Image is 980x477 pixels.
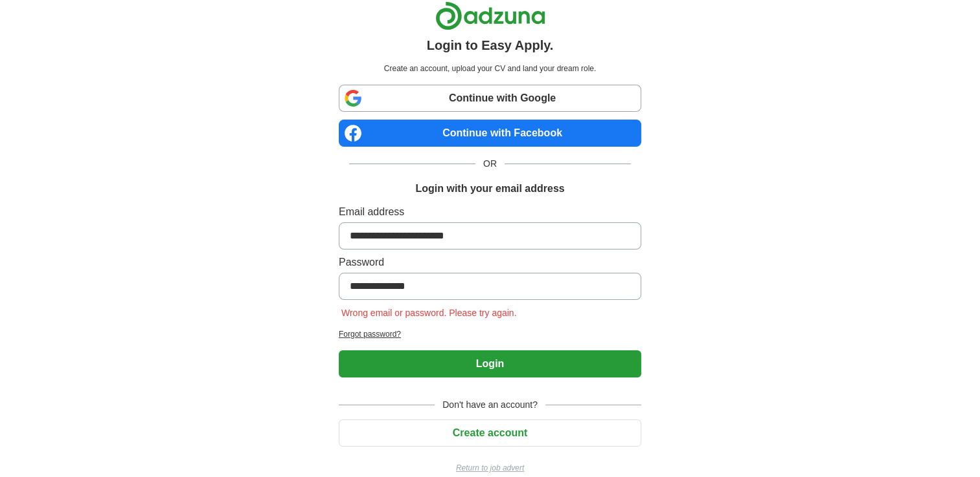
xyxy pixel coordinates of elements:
[427,36,554,55] h1: Login to Easy Apply.
[339,328,641,340] a: Forgot password?
[339,120,641,147] a: Continue with Facebook
[339,350,641,377] button: Login
[339,204,641,220] label: Email address
[341,63,639,74] p: Create an account, upload your CV and land your dream role.
[339,462,641,474] a: Return to job advert
[339,308,519,318] span: Wrong email or password. Please try again.
[339,427,641,438] a: Create account
[435,398,545,412] span: Don't have an account?
[435,1,545,30] img: Adzuna logo
[339,255,641,270] label: Password
[415,181,564,196] h1: Login with your email address
[475,157,505,171] span: OR
[339,419,641,447] button: Create account
[339,85,641,112] a: Continue with Google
